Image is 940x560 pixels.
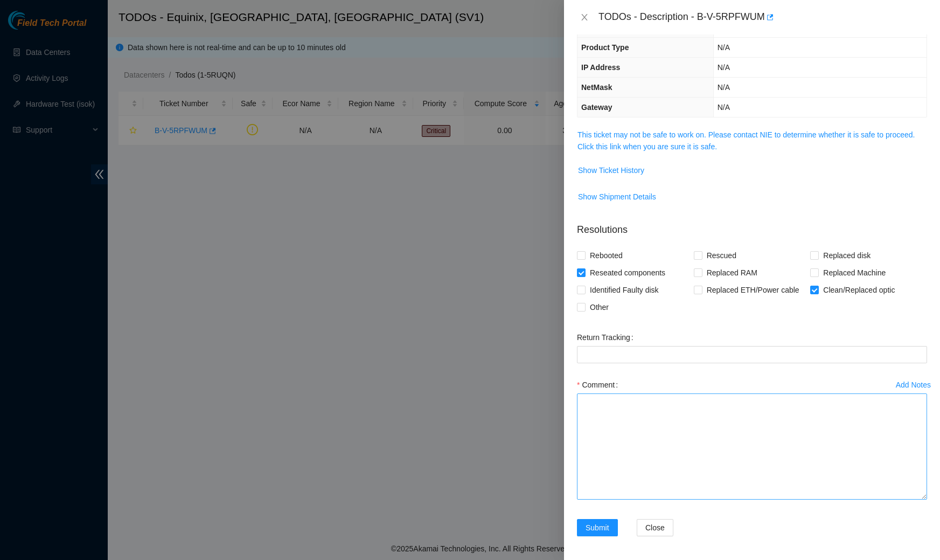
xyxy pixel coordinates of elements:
span: Replaced ETH/Power cable [702,281,804,299]
textarea: Comment [577,393,927,500]
div: TODOs - Description - B-V-5RPFWUM [598,9,927,26]
span: Rescued [702,247,741,264]
a: This ticket may not be safe to work on. Please contact NIE to determine whether it is safe to pro... [577,130,915,151]
span: N/A [718,63,730,72]
span: Product Type [581,43,629,52]
button: Close [577,12,592,23]
span: N/A [718,103,730,112]
span: Other [586,299,613,316]
span: N/A [718,83,730,92]
span: close [580,13,589,22]
button: Close [637,519,673,536]
span: Submit [586,522,609,534]
span: IP Address [581,63,620,72]
button: Show Shipment Details [577,188,657,205]
span: Show Ticket History [578,164,644,176]
span: Show Shipment Details [578,191,656,203]
div: Add Notes [896,381,931,389]
span: Replaced Machine [819,264,890,281]
span: Replaced disk [819,247,875,264]
label: Return Tracking [577,329,638,346]
span: Rebooted [586,247,627,264]
input: Return Tracking [577,346,927,363]
span: Clean/Replaced optic [819,281,899,299]
label: Comment [577,376,622,393]
span: NetMask [581,83,612,92]
button: Submit [577,519,618,536]
span: Replaced RAM [702,264,762,281]
span: Gateway [581,103,612,112]
span: Close [645,522,665,534]
span: Reseated components [586,264,670,281]
span: Identified Faulty disk [586,281,663,299]
p: Resolutions [577,214,927,237]
span: N/A [718,43,730,52]
button: Show Ticket History [577,162,645,179]
button: Add Notes [895,376,931,393]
